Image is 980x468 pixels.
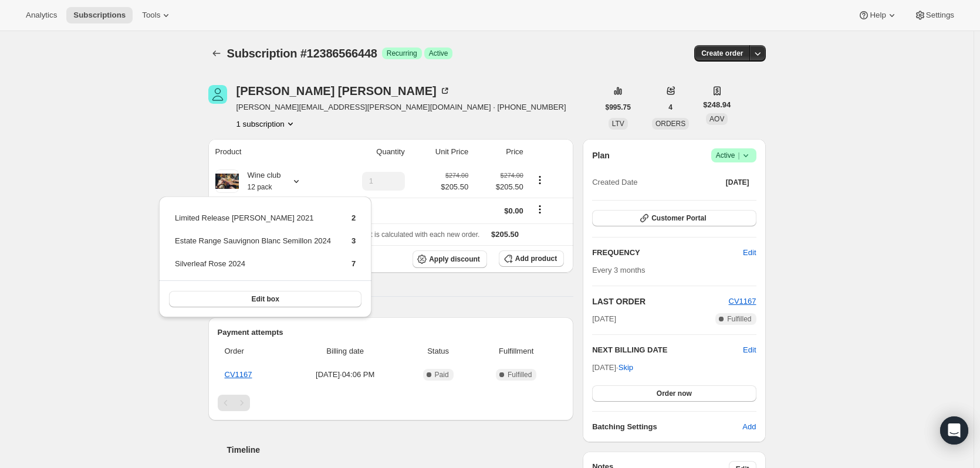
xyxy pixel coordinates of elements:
[504,206,523,215] span: $0.00
[726,178,749,187] span: [DATE]
[352,213,356,222] span: 2
[142,11,160,20] span: Tools
[475,345,557,357] span: Fulfillment
[169,291,361,307] button: Edit box
[227,47,377,60] span: Subscription #12386566448
[174,235,332,256] td: Estate Range Sauvignon Blanc Semillon 2024
[592,385,756,402] button: Order now
[66,7,133,23] button: Subscriptions
[907,7,961,23] button: Settings
[19,7,64,23] button: Analytics
[592,344,743,356] h2: NEXT BILLING DATE
[736,243,763,262] button: Edit
[606,103,631,112] span: $995.75
[940,416,968,445] div: Open Intercom Messenger
[227,444,574,456] h2: Timeline
[508,370,532,379] span: Fulfilled
[727,314,751,324] span: Fulfilled
[329,139,408,165] th: Quantity
[592,150,610,161] h2: Plan
[851,7,904,23] button: Help
[174,212,332,233] td: Limited Release [PERSON_NAME] 2021
[208,85,227,104] span: Robert Nambiar
[236,118,296,130] button: Product actions
[515,254,557,263] span: Add product
[592,177,637,188] span: Created Date
[174,257,332,279] td: Silverleaf Rose 2024
[472,139,527,165] th: Price
[657,389,692,398] span: Order now
[475,181,523,193] span: $205.50
[352,259,356,268] span: 7
[413,250,487,268] button: Apply discount
[26,11,57,20] span: Analytics
[592,266,645,274] span: Every 3 months
[208,139,329,165] th: Product
[719,174,756,191] button: [DATE]
[352,236,356,245] span: 3
[694,45,750,62] button: Create order
[716,150,752,161] span: Active
[729,297,756,306] a: CV1167
[592,296,728,307] h2: LAST ORDER
[743,344,756,356] button: Edit
[135,7,179,23] button: Tools
[530,203,549,216] button: Shipping actions
[501,172,523,179] small: $274.00
[248,183,272,191] small: 12 pack
[218,327,565,338] h2: Payment attempts
[239,169,281,193] div: Wine club
[701,49,743,58] span: Create order
[592,247,743,259] h2: FREQUENCY
[655,120,685,128] span: ORDERS
[592,313,616,325] span: [DATE]
[208,45,225,62] button: Subscriptions
[445,172,468,179] small: $274.00
[592,421,742,433] h6: Batching Settings
[289,345,401,357] span: Billing date
[735,418,763,436] button: Add
[408,139,472,165] th: Unit Price
[611,358,640,377] button: Skip
[429,255,480,264] span: Apply discount
[619,362,633,374] span: Skip
[218,338,286,364] th: Order
[926,11,954,20] span: Settings
[225,370,252,379] a: CV1167
[870,11,886,20] span: Help
[236,101,566,113] span: [PERSON_NAME][EMAIL_ADDRESS][PERSON_NAME][DOMAIN_NAME] · [PHONE_NUMBER]
[387,49,417,58] span: Recurring
[592,363,633,372] span: [DATE] ·
[668,103,673,112] span: 4
[499,250,564,267] button: Add product
[738,151,739,160] span: |
[289,369,401,381] span: [DATE] · 04:06 PM
[429,49,448,58] span: Active
[441,181,468,193] span: $205.50
[530,174,549,186] button: Product actions
[252,294,279,304] span: Edit box
[236,85,451,97] div: [PERSON_NAME] [PERSON_NAME]
[408,345,468,357] span: Status
[742,421,756,433] span: Add
[599,99,638,116] button: $995.75
[651,213,706,223] span: Customer Portal
[743,247,756,259] span: Edit
[612,120,624,128] span: LTV
[729,296,756,307] button: CV1167
[218,395,565,411] nav: Pagination
[435,370,449,379] span: Paid
[661,99,680,116] button: 4
[703,99,731,111] span: $248.94
[592,210,756,226] button: Customer Portal
[709,115,724,123] span: AOV
[73,11,126,20] span: Subscriptions
[491,230,519,239] span: $205.50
